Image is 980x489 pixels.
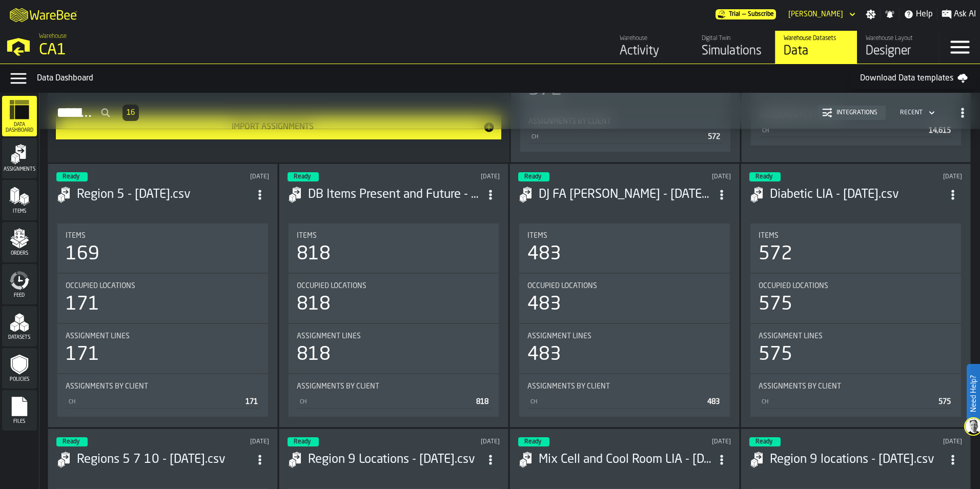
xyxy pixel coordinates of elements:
section: card-AssignmentDashboardCard [56,221,269,419]
span: Assignment lines [297,332,361,340]
h2: button-Assignments [39,93,980,129]
span: Items [66,232,86,240]
section: card-AssignmentDashboardCard [518,221,731,419]
div: status-3 2 [288,437,319,446]
div: Title [759,332,953,340]
div: Menu Subscription [716,9,776,19]
div: ItemListCard-DashboardItemContainer [509,164,740,427]
section: card-AssignmentDashboardCard [749,221,962,419]
div: DropdownMenuValue-4 [900,109,923,116]
label: button-toggle-Menu [940,31,980,64]
div: 483 [527,344,561,365]
span: Subscribe [748,11,774,18]
div: Digital Twin [702,35,767,42]
div: Title [297,332,491,340]
div: status-3 2 [518,172,549,181]
div: Title [527,382,722,391]
h3: Region 9 locations - [DATE].csv [770,452,944,468]
div: 483 [527,244,561,264]
div: Updated: 10/1/2025, 10:19:22 AM Created: 10/1/2025, 10:19:19 AM [411,438,500,445]
h3: Mix Cell and Cool Room LIA - [DATE].csv [539,452,712,468]
div: Title [527,232,722,240]
div: status-3 2 [518,437,549,446]
li: menu Items [2,180,37,221]
div: Title [527,332,722,340]
div: Region 5 - 10.6.2025.csv [77,187,251,203]
div: stat-Assignments by Client [519,374,730,417]
span: Datasets [2,335,37,340]
span: Help [916,8,933,21]
div: Title [66,382,260,391]
div: 575 [759,344,792,365]
div: Warehouse [620,35,685,42]
span: 14,615 [929,127,951,134]
div: StatList-item-CH [528,130,722,144]
div: stat-Assignment lines [57,324,268,373]
span: Occupied Locations [297,282,366,290]
div: ItemListCard-DashboardItemContainer [48,164,278,427]
a: link-to-/wh/i/76e2a128-1b54-4d66-80d4-05ae4c277723/designer [857,31,939,64]
label: button-toggle-Settings [862,9,880,19]
span: Ready [294,439,311,445]
div: Updated: 10/5/2025, 2:03:24 PM Created: 10/5/2025, 2:03:19 PM [872,173,962,180]
span: Occupied Locations [759,282,828,290]
div: Updated: 10/6/2025, 7:30:19 PM Created: 10/6/2025, 7:30:16 PM [179,173,269,180]
span: Assignment lines [66,332,130,340]
div: ButtonLoadMore-Load More-Prev-First-Last [118,105,143,121]
label: button-toggle-Data Menu [4,68,33,89]
label: button-toggle-Help [900,8,937,21]
div: Simulations [702,43,767,59]
div: Data Dashboard [37,72,852,85]
div: Title [66,232,260,240]
div: Title [297,382,491,391]
span: Ready [756,174,772,180]
div: DJ FA GH - LIA - 10.5.2025.csv [539,187,712,203]
div: CH [761,399,934,405]
div: Data [784,43,849,59]
div: stat-Assignments by Client [520,109,730,152]
div: 171 [66,294,99,315]
a: link-to-/wh/i/76e2a128-1b54-4d66-80d4-05ae4c277723/simulations [693,31,775,64]
label: button-toggle-Notifications [881,9,899,19]
span: Items [297,232,317,240]
span: 171 [246,398,258,405]
h3: DB Items Present and Future - [DATE].csv [308,187,482,203]
div: stat-Occupied Locations [57,274,268,323]
h3: Region 9 Locations - [DATE].csv [308,452,482,468]
span: Assignment lines [527,332,591,340]
div: CH [761,128,925,134]
span: Ready [756,439,772,445]
div: DB Items Present and Future - 10.6.2025.csv [308,187,482,203]
div: status-3 2 [749,172,781,181]
div: status-3 2 [56,172,88,181]
div: stat-Assignments by Client [750,374,961,417]
span: Items [2,209,37,214]
div: Title [759,382,953,391]
div: stat-Assignments by Client [289,374,499,417]
div: StatList-item-CH [527,395,722,409]
div: Title [66,282,260,290]
li: menu Policies [2,348,37,389]
div: Title [297,232,491,240]
div: Updated: 9/30/2025, 3:54:11 PM Created: 9/30/2025, 3:54:08 PM [872,438,962,445]
div: Region 9 locations - 9.30.2025.csv [770,452,944,468]
li: menu Files [2,390,37,431]
div: Integrations [832,109,882,116]
div: Activity [620,43,685,59]
div: Title [759,232,953,240]
div: 818 [297,294,331,315]
div: 483 [527,294,561,315]
span: Ready [524,174,541,180]
h3: Regions 5 7 10 - [DATE].csv [77,452,251,468]
li: menu Data Dashboard [2,96,37,137]
div: Warehouse Layout [866,35,931,42]
div: Title [66,332,260,340]
div: Updated: 9/30/2025, 6:04:47 PM Created: 9/30/2025, 6:04:41 PM [641,438,731,445]
span: Items [759,232,779,240]
div: Title [297,282,491,290]
h3: Region 5 - [DATE].csv [77,187,251,203]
